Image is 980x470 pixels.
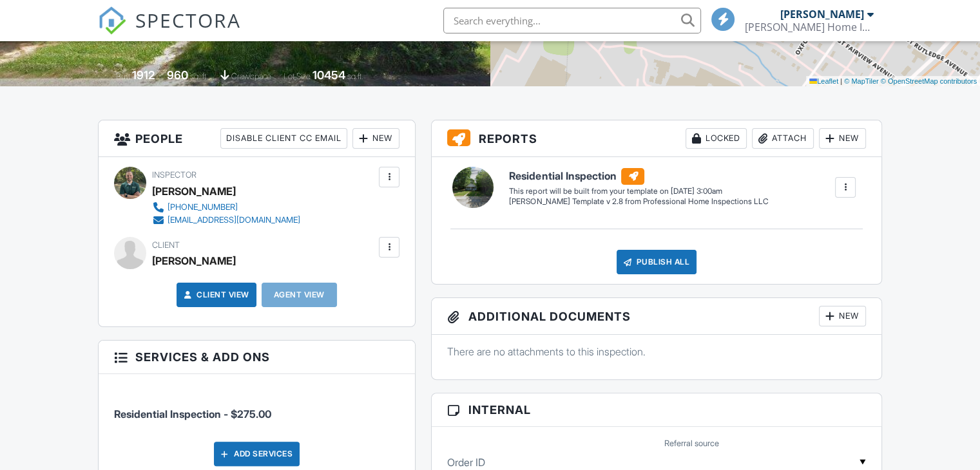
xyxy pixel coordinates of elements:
h3: Additional Documents [432,298,881,335]
div: 960 [167,68,188,82]
span: Client [152,240,180,250]
input: Search everything... [443,8,701,33]
div: Locked [686,128,747,149]
span: sq.ft. [347,71,363,81]
a: © OpenStreetMap contributors [881,77,977,85]
div: This report will be built from your template on [DATE] 3:00am [509,186,768,196]
span: sq. ft. [190,71,208,81]
div: New [819,128,866,149]
label: Referral source [664,438,719,449]
span: Built [116,71,130,81]
span: | [840,77,842,85]
div: New [819,306,866,326]
a: © MapTiler [844,77,879,85]
a: [PHONE_NUMBER] [152,201,300,214]
div: [PHONE_NUMBER] [168,202,238,212]
span: Inspector [152,170,197,180]
h3: Services & Add ons [99,341,415,374]
a: SPECTORA [98,17,241,44]
h3: Reports [432,120,881,157]
p: There are no attachments to this inspection. [447,344,866,359]
div: [PERSON_NAME] [780,8,864,21]
div: [PERSON_NAME] [152,182,236,201]
a: Client View [181,288,249,301]
label: Order ID [447,455,485,469]
div: 10454 [312,68,345,82]
div: 1912 [132,68,155,82]
span: Lot Size [283,71,311,81]
div: Disable Client CC Email [220,128,347,149]
div: Talley Home Inspections, LLC [745,21,874,33]
div: Add Services [214,442,300,466]
img: The Best Home Inspection Software - Spectora [98,6,126,35]
div: Attach [752,128,814,149]
span: crawlspace [231,71,271,81]
span: SPECTORA [135,6,241,33]
a: Leaflet [809,77,838,85]
span: Residential Inspection - $275.00 [114,408,271,420]
div: [EMAIL_ADDRESS][DOMAIN_NAME] [168,215,300,225]
div: New [352,128,399,149]
a: [EMAIL_ADDRESS][DOMAIN_NAME] [152,214,300,227]
h3: People [99,120,415,157]
div: [PERSON_NAME] Template v 2.8 from Professional Home Inspections LLC [509,196,768,207]
h3: Internal [432,393,881,427]
div: [PERSON_NAME] [152,251,236,270]
h6: Residential Inspection [509,168,768,185]
div: Publish All [617,250,697,274]
li: Service: Residential Inspection [114,384,399,431]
